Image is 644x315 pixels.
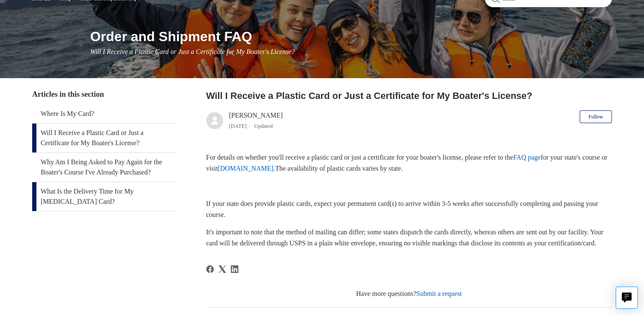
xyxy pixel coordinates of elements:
[206,227,612,248] p: It's important to note that the method of mailing can differ; some states dispatch the cards dire...
[32,90,104,98] span: Articles in this section
[513,154,541,161] a: FAQ page
[206,265,214,273] a: Facebook
[229,110,283,131] div: [PERSON_NAME]
[254,123,273,129] li: Updated
[32,182,177,211] a: What Is the Delivery Time for My [MEDICAL_DATA] Card?
[416,290,462,297] a: Submit a request
[206,265,214,273] svg: Share this page on Facebook
[229,123,247,129] time: 04/08/2025, 11:43
[32,124,177,152] a: Will I Receive a Plastic Card or Just a Certificate for My Boater's License?
[206,289,612,299] div: Have more questions?
[32,153,177,182] a: Why Am I Being Asked to Pay Again for the Boater's Course I've Already Purchased?
[218,265,226,273] a: X Corp
[206,152,612,174] p: For details on whether you'll receive a plastic card or just a certificate for your boater's lice...
[206,89,612,103] h2: Will I Receive a Plastic Card or Just a Certificate for My Boater's License?
[616,287,638,309] button: Live chat
[580,110,612,123] button: Follow Article
[90,48,295,55] span: Will I Receive a Plastic Card or Just a Certificate for My Boater's License?
[218,265,226,273] svg: Share this page on X Corp
[231,265,238,273] a: LinkedIn
[32,104,177,123] a: Where Is My Card?
[90,26,612,47] h1: Order and Shipment FAQ
[218,165,275,172] a: [DOMAIN_NAME].
[231,265,238,273] svg: Share this page on LinkedIn
[206,198,612,220] p: If your state does provide plastic cards, expect your permanent card(s) to arrive within 3-5 week...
